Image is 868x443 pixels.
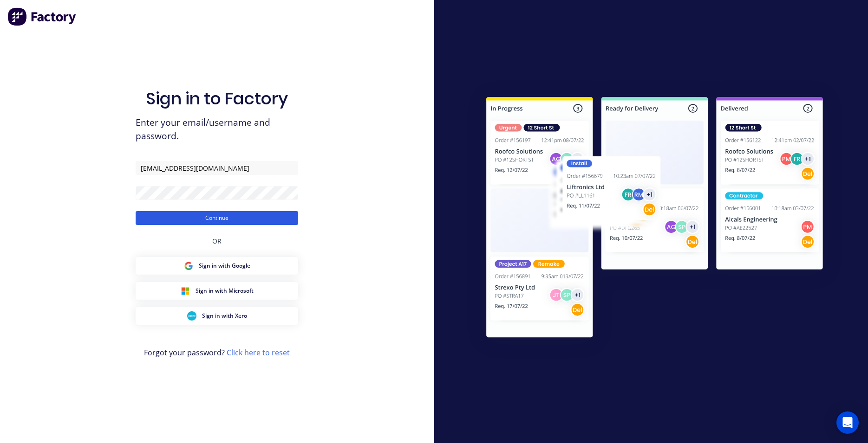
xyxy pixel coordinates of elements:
button: Continue [136,211,298,225]
div: OR [212,225,222,257]
button: Xero Sign inSign in with Xero [136,307,298,325]
button: Microsoft Sign inSign in with Microsoft [136,282,298,300]
input: Email/Username [136,161,298,175]
span: Sign in with Xero [202,312,247,320]
img: Google Sign in [184,261,193,270]
img: Sign in [466,78,843,360]
span: Enter your email/username and password. [136,116,298,143]
h1: Sign in to Factory [146,89,288,109]
span: Sign in with Microsoft [196,287,254,295]
button: Google Sign inSign in with Google [136,257,298,275]
span: Sign in with Google [199,262,250,270]
img: Microsoft Sign in [181,286,190,295]
img: Factory [7,7,77,26]
img: Xero Sign in [187,311,196,321]
div: Open Intercom Messenger [836,411,859,434]
a: Click here to reset [227,347,290,358]
span: Forgot your password? [144,347,290,358]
